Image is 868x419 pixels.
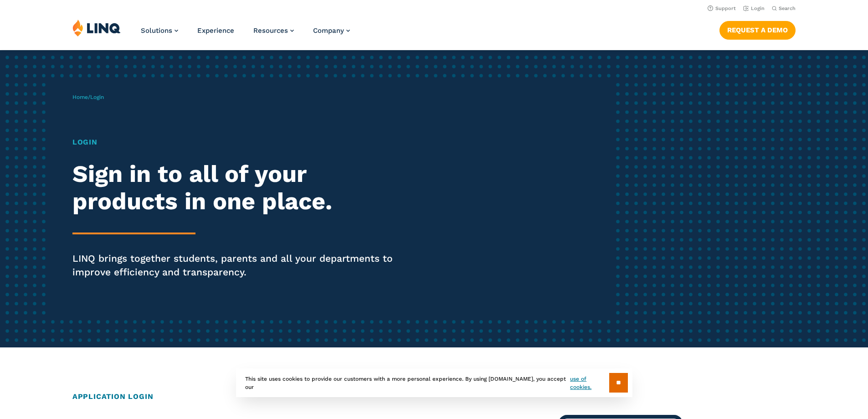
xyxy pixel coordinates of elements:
span: Resources [253,26,288,35]
span: Company [313,26,344,35]
a: Company [313,26,350,35]
span: Search [779,5,796,11]
img: LINQ | K‑12 Software [72,19,121,36]
a: Support [708,5,736,11]
span: Solutions [141,26,172,35]
a: Resources [253,26,294,35]
nav: Primary Navigation [141,19,350,49]
p: LINQ brings together students, parents and all your departments to improve efficiency and transpa... [72,252,407,279]
h2: Sign in to all of your products in one place. [72,160,407,215]
button: Open Search Bar [772,5,796,12]
a: Solutions [141,26,178,35]
a: Login [743,5,765,11]
span: / [72,94,104,100]
a: Home [72,94,88,100]
div: This site uses cookies to provide our customers with a more personal experience. By using [DOMAIN... [236,368,632,397]
nav: Button Navigation [719,19,796,39]
a: use of cookies. [570,375,609,391]
span: Login [90,94,104,100]
a: Experience [197,26,234,35]
a: Request a Demo [719,21,796,39]
h1: Login [72,137,407,148]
